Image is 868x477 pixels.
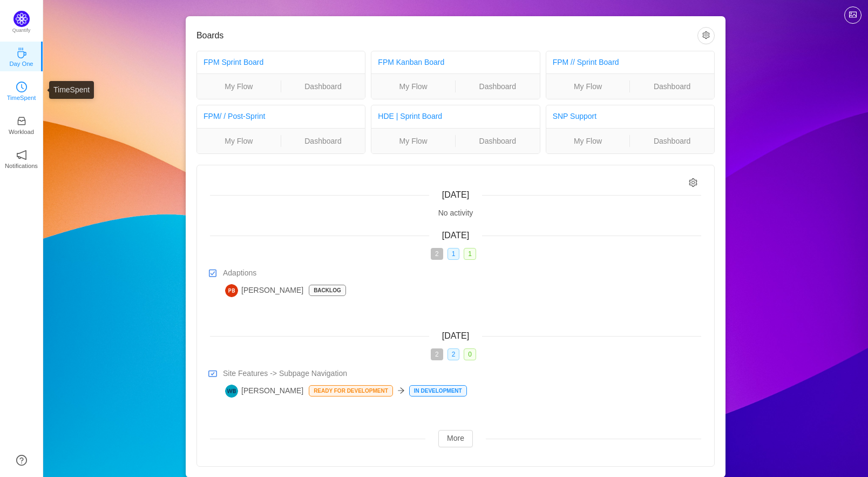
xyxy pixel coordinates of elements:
span: 1 [464,248,476,260]
a: Site Features -> Subpage Navigation [223,368,701,379]
i: icon: inbox [16,116,27,126]
a: My Flow [371,80,455,92]
button: icon: picture [844,6,862,24]
i: icon: setting [689,178,698,187]
a: My Flow [371,135,455,147]
a: SNP Support [553,112,596,120]
img: PB [225,284,238,297]
a: icon: notificationNotifications [16,153,27,164]
a: icon: inboxWorkload [16,119,27,130]
span: 2 [431,348,443,360]
button: More [438,430,473,447]
p: Day One [9,59,33,69]
a: HDE | Sprint Board [378,112,442,120]
p: TimeSpent [7,93,36,103]
span: Site Features -> Subpage Navigation [223,368,347,379]
p: In development [410,386,466,396]
span: [DATE] [442,231,469,240]
a: My Flow [197,80,281,92]
a: Dashboard [456,135,540,147]
i: icon: coffee [16,48,27,58]
i: icon: clock-circle [16,82,27,92]
span: 2 [447,348,460,360]
span: [DATE] [442,190,469,199]
a: Adaptions [223,267,701,279]
a: icon: question-circle [16,455,27,466]
p: Backlog [309,285,345,295]
img: WB [225,385,238,398]
button: icon: setting [697,27,715,44]
a: FPM // Sprint Board [553,58,619,66]
span: 0 [464,348,476,360]
span: Adaptions [223,267,256,279]
p: Notifications [5,161,38,171]
div: No activity [210,207,701,219]
a: FPM Kanban Board [378,58,444,66]
span: [PERSON_NAME] [225,284,303,297]
a: FPM/ / Post-Sprint [204,112,265,120]
a: icon: coffeeDay One [16,51,27,62]
span: [PERSON_NAME] [225,385,303,398]
span: 1 [447,248,460,260]
img: Quantify [13,11,30,27]
i: icon: notification [16,150,27,160]
a: Dashboard [281,135,365,147]
a: My Flow [546,80,630,92]
a: My Flow [546,135,630,147]
a: My Flow [197,135,281,147]
a: Dashboard [630,80,714,92]
i: icon: arrow-right [397,387,405,394]
span: [DATE] [442,331,469,340]
a: icon: clock-circleTimeSpent [16,85,27,96]
h3: Boards [196,30,697,41]
span: 2 [431,248,443,260]
p: Quantify [12,27,31,35]
p: Ready for development [309,386,392,396]
a: Dashboard [456,80,540,92]
p: Workload [9,127,34,137]
a: Dashboard [630,135,714,147]
a: FPM Sprint Board [204,58,263,66]
a: Dashboard [281,80,365,92]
